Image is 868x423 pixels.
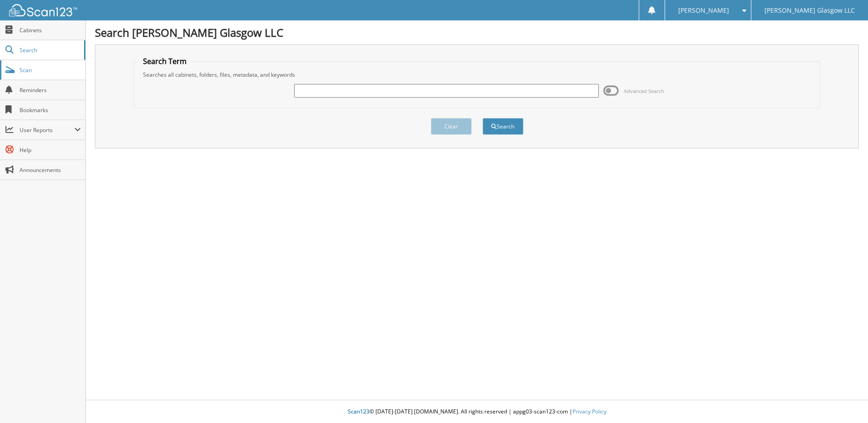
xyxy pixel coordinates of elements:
button: Clear [431,118,472,135]
span: [PERSON_NAME] Glasgow LLC [764,8,855,13]
span: Help [20,146,81,154]
span: Bookmarks [20,106,81,114]
iframe: Chat Widget [823,379,868,423]
legend: Search Term [138,56,191,66]
span: Scan123 [348,408,370,415]
span: Reminders [20,86,81,94]
img: scan123-logo-white.svg [9,4,77,16]
span: Cabinets [20,26,81,34]
span: Scan [20,66,81,74]
span: User Reports [20,126,74,134]
div: © [DATE]-[DATE] [DOMAIN_NAME]. All rights reserved | appg03-scan123-com | [86,401,868,423]
span: [PERSON_NAME] [678,8,729,13]
span: Advanced Search [624,88,664,94]
a: Privacy Policy [572,408,607,415]
button: Search [483,118,523,135]
span: Announcements [20,166,81,174]
div: Searches all cabinets, folders, files, metadata, and keywords [138,71,815,79]
span: Search [20,46,79,54]
h1: Search [PERSON_NAME] Glasgow LLC [95,25,859,40]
